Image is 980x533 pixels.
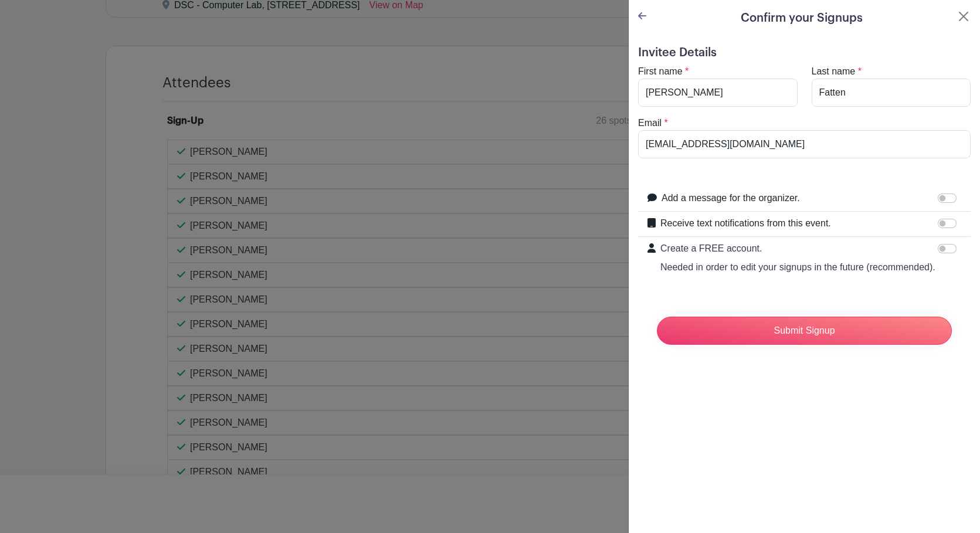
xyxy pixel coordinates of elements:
[662,191,800,205] label: Add a message for the organizer.
[660,216,831,230] label: Receive text notifications from this event.
[660,260,935,274] p: Needed in order to edit your signups in the future (recommended).
[657,317,952,345] input: Submit Signup
[741,9,863,27] h5: Confirm your Signups
[957,9,971,23] button: Close
[660,242,935,256] p: Create a FREE account.
[638,116,662,130] label: Email
[638,64,683,79] label: First name
[812,64,856,79] label: Last name
[638,46,971,60] h5: Invitee Details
